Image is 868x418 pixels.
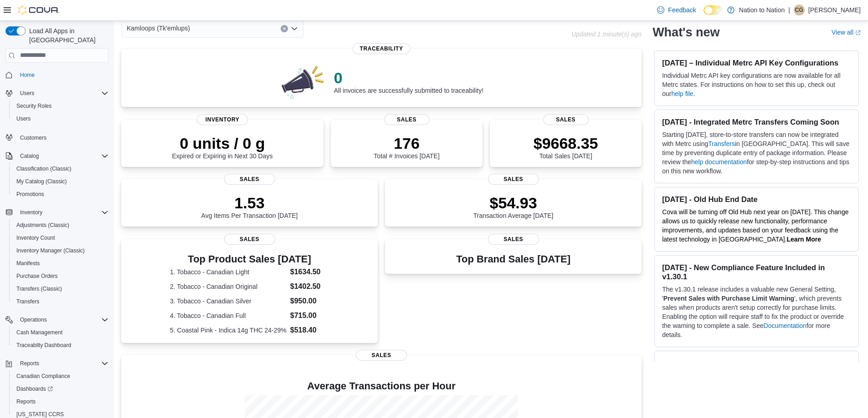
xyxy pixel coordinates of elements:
[662,263,851,281] h3: [DATE] - New Compliance Feature Included in v1.30.1
[691,158,747,166] a: help documentation
[16,131,108,143] span: Customers
[290,267,329,277] dd: $1634.50
[290,296,329,307] dd: $950.00
[16,115,31,122] span: Users
[26,26,108,45] span: Load All Apps in [GEOGRAPHIC_DATA]
[808,5,861,15] p: [PERSON_NAME]
[13,396,108,407] span: Reports
[16,358,43,369] button: Reports
[20,360,39,367] span: Reports
[9,188,112,201] button: Promotions
[9,383,112,395] a: Dashboards
[9,395,112,408] button: Reports
[13,327,66,338] a: Cash Management
[16,178,67,185] span: My Catalog (Classic)
[16,314,108,325] span: Operations
[662,208,848,243] span: Cova will be turning off Old Hub next year on [DATE]. This change allows us to quickly release ne...
[16,191,44,198] span: Promotions
[13,296,108,307] span: Transfers
[16,69,108,81] span: Home
[571,30,642,38] p: Updated 1 minute(s) ago
[662,71,851,98] p: Individual Metrc API key configurations are now available for all Metrc states. For instructions ...
[488,174,539,185] span: Sales
[279,63,327,100] img: 0
[9,112,112,125] button: Users
[2,68,112,81] button: Home
[9,326,112,339] button: Cash Management
[9,339,112,352] button: Traceabilty Dashboard
[13,113,34,124] a: Users
[13,283,66,294] a: Transfers (Classic)
[16,272,58,280] span: Purchase Orders
[9,270,112,282] button: Purchase Orders
[488,234,539,245] span: Sales
[20,152,39,160] span: Catalog
[20,71,35,79] span: Home
[2,357,112,370] button: Reports
[662,117,851,126] h3: [DATE] - Integrated Metrc Transfers Coming Soon
[13,189,48,200] a: Promotions
[855,30,861,35] svg: External link
[290,310,329,321] dd: $715.00
[172,134,273,160] div: Expired or Expiring in Next 30 Days
[16,411,64,418] span: [US_STATE] CCRS
[13,340,75,351] a: Traceabilty Dashboard
[2,313,112,326] button: Operations
[534,134,598,160] div: Total Sales [DATE]
[13,340,108,351] span: Traceabilty Dashboard
[290,325,329,336] dd: $518.40
[2,87,112,100] button: Users
[473,194,554,219] div: Transaction Average [DATE]
[9,244,112,257] button: Inventory Manager (Classic)
[13,271,62,282] a: Purchase Orders
[13,232,59,243] a: Inventory Count
[9,370,112,383] button: Canadian Compliance
[473,194,554,212] p: $54.93
[9,282,112,295] button: Transfers (Classic)
[384,114,430,125] span: Sales
[668,5,696,15] span: Feedback
[832,29,861,36] a: View allExternal link
[13,258,43,269] a: Manifests
[13,176,71,187] a: My Catalog (Classic)
[662,58,851,67] h3: [DATE] – Individual Metrc API Key Configurations
[787,236,821,243] a: Learn More
[13,245,88,256] a: Inventory Manager (Classic)
[13,396,39,407] a: Reports
[16,260,40,267] span: Manifests
[16,102,51,110] span: Security Roles
[170,311,287,320] dt: 4. Tobacco - Canadian Full
[456,254,570,265] h3: Top Brand Sales [DATE]
[16,247,85,254] span: Inventory Manager (Classic)
[16,222,69,229] span: Adjustments (Classic)
[374,134,439,152] p: 176
[20,209,42,216] span: Inventory
[128,381,634,392] h4: Average Transactions per Hour
[9,257,112,270] button: Manifests
[127,23,190,34] span: Kamloops (Tk'emlups)
[662,285,851,339] p: The v1.30.1 release includes a valuable new General Setting, ' ', which prevents sales when produ...
[9,219,112,232] button: Adjustments (Classic)
[16,342,71,349] span: Traceabilty Dashboard
[18,5,59,15] img: Cova
[16,88,38,99] button: Users
[201,194,298,219] div: Avg Items Per Transaction [DATE]
[16,373,70,380] span: Canadian Compliance
[16,207,46,218] button: Inventory
[281,25,288,32] button: Clear input
[20,134,46,141] span: Customers
[224,234,275,245] span: Sales
[16,329,62,336] span: Cash Management
[13,176,108,187] span: My Catalog (Classic)
[13,327,108,338] span: Cash Management
[16,234,55,242] span: Inventory Count
[9,175,112,188] button: My Catalog (Classic)
[671,90,693,97] a: help file
[788,5,790,15] p: |
[20,316,47,323] span: Operations
[13,101,108,111] span: Security Roles
[170,282,287,291] dt: 2. Tobacco - Canadian Original
[353,43,411,54] span: Traceability
[13,245,108,256] span: Inventory Manager (Classic)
